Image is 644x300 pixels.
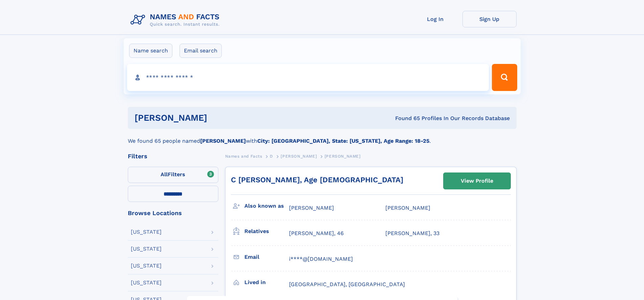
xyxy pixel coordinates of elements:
[231,176,403,184] a: C [PERSON_NAME], Age [DEMOGRAPHIC_DATA]
[128,153,218,159] div: Filters
[461,173,493,189] div: View Profile
[244,277,289,288] h3: Lived in
[289,281,405,287] span: [GEOGRAPHIC_DATA], [GEOGRAPHIC_DATA]
[281,154,317,159] span: [PERSON_NAME]
[131,246,162,252] div: [US_STATE]
[200,138,246,144] b: [PERSON_NAME]
[257,138,429,144] b: City: [GEOGRAPHIC_DATA], State: [US_STATE], Age Range: 18-25
[281,152,317,160] a: [PERSON_NAME]
[127,64,489,91] input: search input
[325,154,361,159] span: [PERSON_NAME]
[270,152,273,160] a: D
[301,115,510,122] div: Found 65 Profiles In Our Records Database
[270,154,273,159] span: D
[131,280,162,285] div: [US_STATE]
[161,171,168,178] span: All
[128,129,517,145] div: We found 65 people named with .
[128,167,218,183] label: Filters
[492,64,517,91] button: Search Button
[128,210,218,216] div: Browse Locations
[225,152,262,160] a: Names and Facts
[385,205,430,211] span: [PERSON_NAME]
[131,263,162,269] div: [US_STATE]
[385,230,439,237] a: [PERSON_NAME], 33
[129,44,172,58] label: Name search
[408,11,462,27] a: Log In
[244,200,289,212] h3: Also known as
[180,44,222,58] label: Email search
[244,251,289,263] h3: Email
[131,229,162,235] div: [US_STATE]
[462,11,517,27] a: Sign Up
[289,205,334,211] span: [PERSON_NAME]
[128,11,225,29] img: Logo Names and Facts
[135,114,301,122] h1: [PERSON_NAME]
[444,173,510,189] a: View Profile
[289,230,344,237] a: [PERSON_NAME], 46
[244,226,289,237] h3: Relatives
